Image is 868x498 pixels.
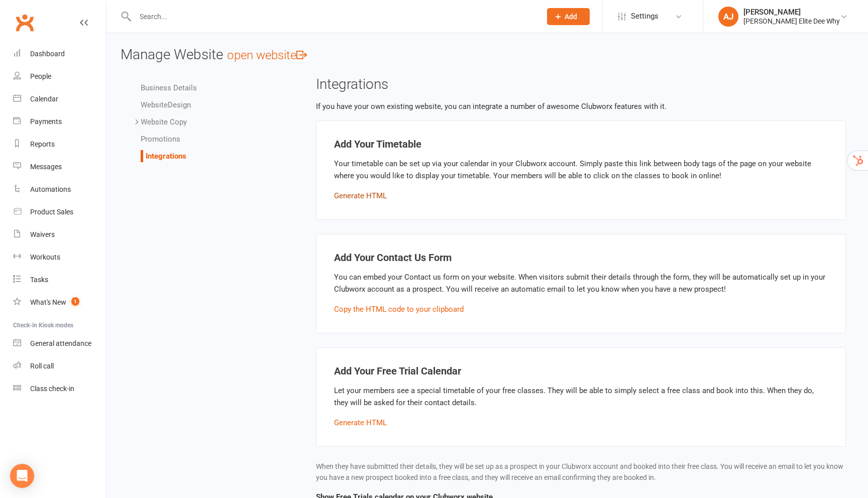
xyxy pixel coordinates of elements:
[13,133,106,156] a: Reports
[334,271,828,295] p: You can embed your Contact us form on your website. When visitors submit their details through th...
[30,385,74,393] div: Class check-in
[13,110,106,133] a: Payments
[334,190,387,202] button: Generate HTML
[141,117,187,127] a: Website Copy
[334,365,828,377] h4: Add Your Free Trial Calendar
[71,297,79,306] span: 1
[132,10,534,24] input: Search...
[10,464,34,488] div: Open Intercom Messenger
[30,298,66,306] div: What's New
[13,291,106,314] a: What's New1
[30,339,91,347] div: General attendance
[334,303,464,315] button: Copy the HTML code to your clipboard
[30,72,51,80] div: People
[718,7,738,27] div: AJ
[13,156,106,178] a: Messages
[30,208,73,216] div: Product Sales
[12,10,37,35] a: Clubworx
[547,8,590,25] button: Add
[141,100,191,109] a: WebsiteDesign
[13,355,106,378] a: Roll call
[316,100,846,112] p: If you have your own existing website, you can integrate a number of awesome Clubworx features wi...
[13,201,106,223] a: Product Sales
[743,8,840,17] div: [PERSON_NAME]
[30,230,55,238] div: Waivers
[30,276,48,284] div: Tasks
[631,5,659,28] span: Settings
[146,152,186,161] a: Integrations
[334,158,828,182] p: Your timetable can be set up via your calendar in your Clubworx account. Simply paste this link b...
[334,417,387,429] button: Generate HTML
[30,362,54,370] div: Roll call
[334,139,828,150] h4: Add Your Timetable
[13,65,106,88] a: People
[30,253,60,261] div: Workouts
[13,332,106,355] a: General attendance kiosk mode
[30,95,58,103] div: Calendar
[121,47,854,63] h3: Manage Website
[13,269,106,291] a: Tasks
[13,43,106,65] a: Dashboard
[227,48,307,62] a: open website
[13,178,106,201] a: Automations
[30,140,55,148] div: Reports
[141,83,197,92] a: Business Details
[13,246,106,269] a: Workouts
[565,13,577,21] span: Add
[13,378,106,400] a: Class kiosk mode
[141,100,168,109] span: Website
[316,77,846,92] h3: Integrations
[13,88,106,110] a: Calendar
[30,117,62,126] div: Payments
[141,135,180,144] a: Promotions
[30,50,65,58] div: Dashboard
[334,385,828,409] p: Let your members see a special timetable of your free classes. They will be able to simply select...
[13,223,106,246] a: Waivers
[743,17,840,26] div: [PERSON_NAME] Elite Dee Why
[30,185,71,193] div: Automations
[30,163,62,171] div: Messages
[316,461,846,483] p: When they have submitted their details, they will be set up as a prospect in your Clubworx accoun...
[334,252,828,263] h4: Add Your Contact Us Form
